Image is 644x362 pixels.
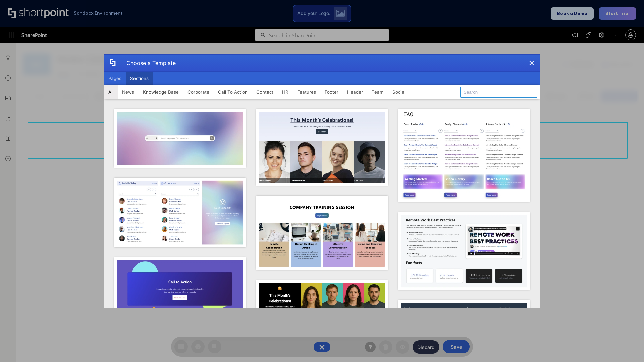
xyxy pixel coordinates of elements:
[183,85,214,99] button: Corporate
[293,85,320,99] button: Features
[104,85,118,99] button: All
[252,85,278,99] button: Contact
[104,54,540,308] div: template selector
[523,284,644,362] iframe: Chat Widget
[126,72,153,85] button: Sections
[367,85,388,99] button: Team
[278,85,293,99] button: HR
[139,85,183,99] button: Knowledge Base
[121,55,176,71] div: Choose a Template
[460,87,537,98] input: Search
[343,85,367,99] button: Header
[214,85,252,99] button: Call To Action
[104,72,126,85] button: Pages
[118,85,139,99] button: News
[388,85,410,99] button: Social
[320,85,343,99] button: Footer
